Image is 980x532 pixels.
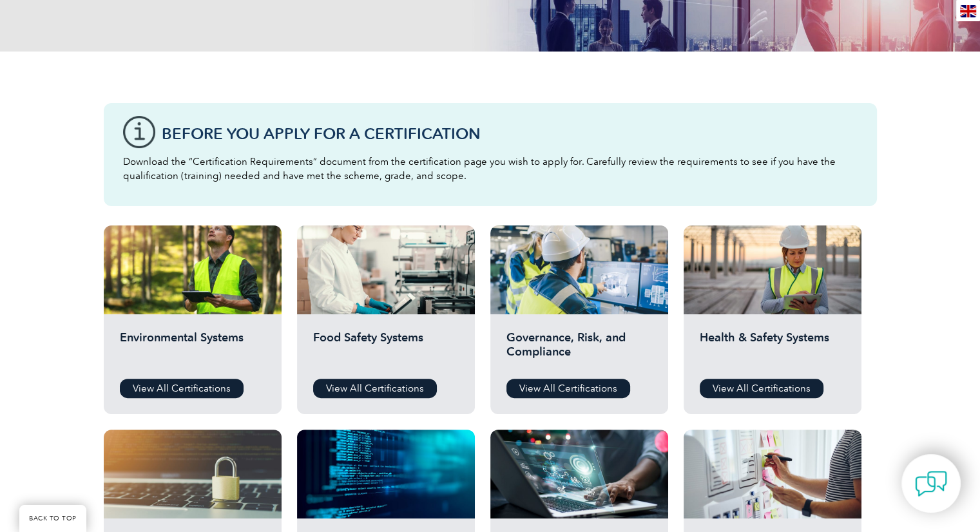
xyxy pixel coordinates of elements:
[19,505,86,532] a: BACK TO TOP
[313,330,459,369] h2: Food Safety Systems
[700,379,823,398] a: View All Certifications
[120,379,244,398] a: View All Certifications
[915,468,947,500] img: contact-chat.png
[506,330,652,369] h2: Governance, Risk, and Compliance
[506,379,630,398] a: View All Certifications
[120,330,265,369] h2: Environmental Systems
[162,126,858,142] h3: Before You Apply For a Certification
[123,155,858,183] p: Download the “Certification Requirements” document from the certification page you wish to apply ...
[960,5,976,17] img: en
[313,379,437,398] a: View All Certifications
[700,330,845,369] h2: Health & Safety Systems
